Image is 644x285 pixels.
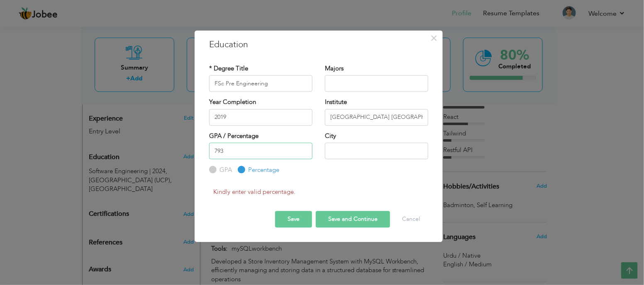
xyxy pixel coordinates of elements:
label: Percentage [246,166,279,175]
span: × [431,31,438,46]
button: Cancel [394,211,428,228]
label: Majors [325,64,344,73]
label: GPA / Percentage [209,132,259,140]
button: Close [427,31,441,45]
h3: Education [209,39,428,51]
label: Kindly enter valid percentage. [213,188,295,196]
div: Add your educational degree. [89,149,194,194]
button: Save and Continue [316,211,390,228]
label: Year Completion [209,98,256,107]
label: Institute [325,98,347,107]
button: Save [275,211,312,228]
label: * Degree Title [209,64,248,73]
label: City [325,132,336,140]
label: GPA [217,166,232,175]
